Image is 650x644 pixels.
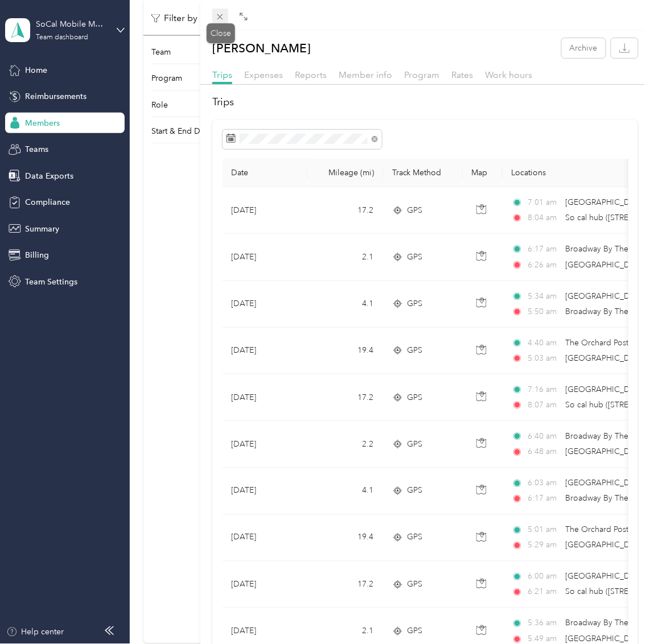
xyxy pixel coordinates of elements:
th: Mileage (mi) [308,159,383,187]
span: 8:07 am [528,399,560,411]
span: 6:00 am [528,571,560,583]
td: [DATE] [223,562,308,608]
span: 6:17 am [528,493,560,505]
span: GPS [408,391,423,404]
th: Map [463,159,503,187]
p: [PERSON_NAME] [212,38,311,58]
span: Reports [295,69,327,80]
td: 17.2 [308,562,383,608]
span: GPS [408,438,423,451]
iframe: Everlance-gr Chat Button Frame [586,580,650,644]
div: Close [207,23,235,43]
span: Program [404,69,439,80]
span: 6:17 am [528,243,560,255]
span: 5:29 am [528,539,560,552]
td: [DATE] [223,468,308,515]
span: 7:16 am [528,383,560,396]
span: 8:04 am [528,212,560,224]
span: GPS [408,344,423,357]
span: GPS [408,579,423,591]
td: [DATE] [223,328,308,374]
span: 5:01 am [528,524,560,536]
th: Track Method [383,159,463,187]
span: 4:40 am [528,337,560,349]
span: 5:34 am [528,290,560,303]
td: 17.2 [308,187,383,234]
td: [DATE] [223,515,308,562]
td: 19.4 [308,328,383,374]
td: 4.1 [308,281,383,328]
td: 2.1 [308,234,383,280]
span: 5:50 am [528,306,560,318]
span: Rates [451,69,473,80]
td: 19.4 [308,515,383,562]
span: 6:03 am [528,477,560,490]
span: Work hours [485,69,532,80]
span: GPS [408,204,423,217]
span: Member info [339,69,392,80]
span: GPS [408,531,423,544]
span: GPS [408,485,423,497]
span: GPS [408,625,423,638]
h2: Trips [212,94,638,110]
span: 7:01 am [528,196,560,209]
button: Archive [562,38,606,58]
span: 6:40 am [528,430,560,443]
td: 17.2 [308,374,383,421]
span: GPS [408,298,423,310]
td: 2.2 [308,421,383,468]
span: Trips [212,69,232,80]
span: Expenses [244,69,283,80]
span: 6:26 am [528,259,560,271]
td: 4.1 [308,468,383,515]
span: 6:21 am [528,586,560,598]
td: [DATE] [223,281,308,328]
td: [DATE] [223,187,308,234]
span: GPS [408,251,423,263]
span: 5:03 am [528,352,560,365]
th: Date [223,159,308,187]
span: 5:36 am [528,617,560,630]
td: [DATE] [223,421,308,468]
span: 6:48 am [528,446,560,459]
td: [DATE] [223,234,308,280]
td: [DATE] [223,374,308,421]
